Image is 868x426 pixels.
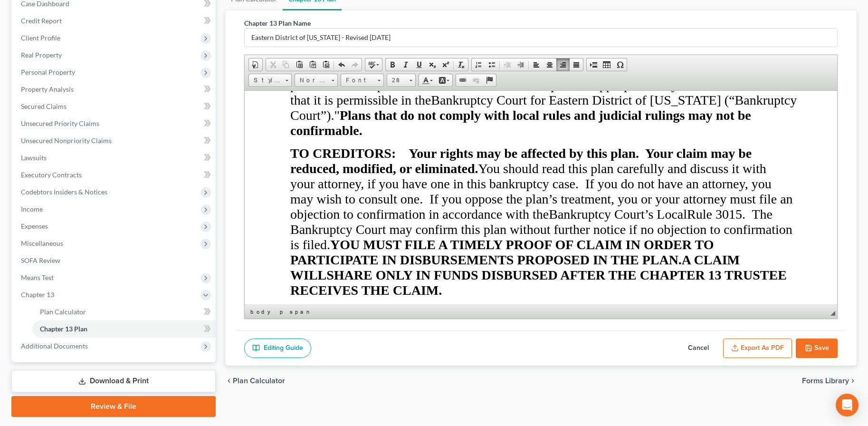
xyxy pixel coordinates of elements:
a: SOFA Review [13,252,216,269]
span: Rule 3015. The Bankruptcy Court may confirm this plan without further notice if no objection to c... [46,116,548,176]
a: p element [278,307,287,317]
span: Unsecured Nonpriority Claims [21,136,112,145]
a: Chapter 13 Plan [32,320,216,338]
a: Decrease Indent [501,58,514,71]
span: Chapter 13 Plan [40,325,87,333]
button: chevron_left Plan Calculator [225,377,285,385]
span: Credit Report [21,17,62,25]
input: Enter name... [245,29,837,47]
i: chevron_right [849,377,857,385]
span: Chapter 13 [21,290,54,299]
a: Justify [570,58,583,71]
a: Unlink [469,74,483,87]
a: Background Color [436,74,452,87]
a: body element [248,307,277,317]
a: Insert Special Character [613,58,627,71]
button: Forms Library chevron_right [802,377,857,385]
span: Resize [830,311,835,316]
a: Plan Calculator [32,303,216,320]
a: Link [456,74,469,87]
i: chevron_left [225,377,233,385]
a: Anchor [483,74,496,87]
a: Download & Print [11,370,216,392]
span: Personal Property [21,68,75,76]
a: Credit Report [13,12,216,29]
a: Table [600,58,613,71]
a: 28 [387,74,416,87]
span: Font [341,74,374,87]
strong: YOU MUST FILE A TIMELY PROOF OF CLAIM IN ORDER TO PARTICIPATE IN DISBURSEMENTS PROPOSED IN THE PLAN. [46,146,469,176]
span: Lawsuits [21,154,47,162]
a: Redo [348,58,362,71]
strong: Plans that do not comply with local rules and judicial rulings may not be confirmable. [46,17,506,47]
span: Plan Calculator [40,308,86,316]
a: Remove Format [455,58,468,71]
strong: A CLAIM WILL [46,162,495,192]
a: Executory Contracts [13,166,216,184]
span: Expenses [21,222,48,230]
span: Client Profile [21,34,60,42]
a: Unsecured Priority Claims [13,115,216,132]
span: Miscellaneous [21,239,63,247]
span: Secured Claims [21,102,67,110]
a: Property Analysis [13,81,216,98]
span: Codebtors Insiders & Notices [21,188,107,196]
span: Property Analysis [21,85,74,93]
a: Align Right [556,58,570,71]
span: Real Property [21,51,62,59]
a: span element [288,307,314,317]
a: Review & File [11,396,216,417]
label: Chapter 13 Plan Name [244,18,311,28]
button: Save [796,339,838,358]
button: Cancel [677,339,719,358]
a: Insert/Remove Numbered List [472,58,485,71]
a: Normal [295,74,338,87]
span: Additional Documents [21,342,88,350]
a: Styles [248,74,292,87]
span: 28 [387,74,406,87]
a: Superscript [439,58,452,71]
a: Italic [399,58,412,71]
strong: TO CREDITORS: Your rights may be affected by this plan. Your claim may be reduced, modified, or e... [46,55,507,85]
a: Insert/Remove Bulleted List [485,58,498,71]
a: Editing Guide [244,339,311,358]
div: Open Intercom Messenger [836,394,858,416]
span: You should read this plan carefully and discuss it with your attorney, if you have one in this ba... [46,55,548,131]
iframe: Rich Text Editor, document-ckeditor [245,91,843,305]
a: Center [543,58,556,71]
span: Executory Contracts [21,171,82,179]
a: Text Color [419,74,436,87]
a: Underline [412,58,426,71]
span: Styles [249,74,282,87]
a: Paste [293,58,306,71]
a: Undo [335,58,348,71]
a: Document Properties [249,58,262,71]
span: Forms Library [802,377,849,385]
span: Income [21,205,43,213]
span: Bankruptcy Court’s Local [46,55,548,207]
a: Align Left [530,58,543,71]
a: Paste as plain text [306,58,319,71]
a: Subscript [426,58,439,71]
span: Means Test [21,273,54,281]
a: Insert Page Break for Printing [587,58,600,71]
a: Paste from Word [319,58,333,71]
a: Lawsuits [13,149,216,166]
span: Unsecured Priority Claims [21,119,99,127]
a: Cut [266,58,279,71]
a: Font [341,74,384,87]
a: Bold [386,58,399,71]
span: Normal [295,74,328,87]
a: Secured Claims [13,98,216,115]
a: Unsecured Nonpriority Claims [13,132,216,149]
span: SOFA Review [21,256,60,264]
strong: SHARE ONLY IN FUNDS DISBURSED AFTER THE CHAPTER 13 TRUSTEE RECEIVES THE CLAIM. [46,177,542,207]
button: Export as PDF [723,339,792,358]
span: Plan Calculator [233,377,285,385]
a: Copy [279,58,293,71]
a: Spell Checker [365,58,382,71]
a: Increase Indent [514,58,527,71]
